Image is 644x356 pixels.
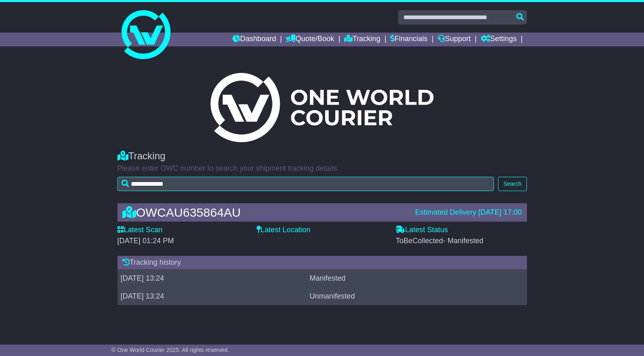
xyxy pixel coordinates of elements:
div: OWCAU635864AU [118,206,411,219]
span: - Manifested [443,237,483,245]
a: Dashboard [232,33,276,46]
span: ToBeCollected [396,237,483,245]
td: [DATE] 13:24 [117,288,307,305]
label: Latest Scan [117,226,163,235]
td: Manifested [306,270,502,288]
td: Unmanifested [306,288,502,305]
div: Tracking history [117,256,527,270]
a: Financials [390,33,427,46]
a: Tracking [344,33,380,46]
label: Latest Status [396,226,448,235]
td: [DATE] 13:24 [117,270,307,288]
div: Estimated Delivery [DATE] 17:00 [415,208,522,217]
a: Settings [481,33,517,46]
p: Please enter OWC number to search your shipment tracking details. [117,164,527,173]
div: Tracking [117,150,527,162]
a: Support [438,33,471,46]
label: Latest Location [257,226,310,235]
span: © One World Courier 2025. All rights reserved. [111,347,229,353]
img: Light [210,73,433,142]
a: Quote/Book [286,33,334,46]
button: Search [498,177,527,191]
span: [DATE] 01:24 PM [117,237,174,245]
